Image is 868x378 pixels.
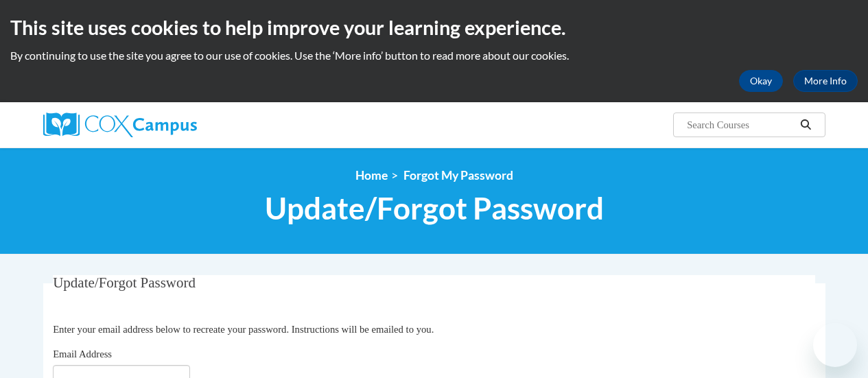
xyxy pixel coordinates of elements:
[53,324,434,335] span: Enter your email address below to recreate your password. Instructions will be emailed to you.
[265,190,604,226] span: Update/Forgot Password
[10,14,858,41] h2: This site uses cookies to help improve your learning experience.
[739,70,783,92] button: Okay
[795,117,816,133] button: Search
[43,113,290,137] a: Cox Campus
[355,168,388,182] a: Home
[53,349,112,359] span: Email Address
[53,274,196,291] span: Update/Forgot Password
[403,168,513,182] span: Forgot My Password
[813,323,857,367] iframe: Button to launch messaging window
[10,48,858,63] p: By continuing to use the site you agree to our use of cookies. Use the ‘More info’ button to read...
[43,113,197,137] img: Cox Campus
[793,70,858,92] a: More Info
[685,117,795,133] input: Search Courses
